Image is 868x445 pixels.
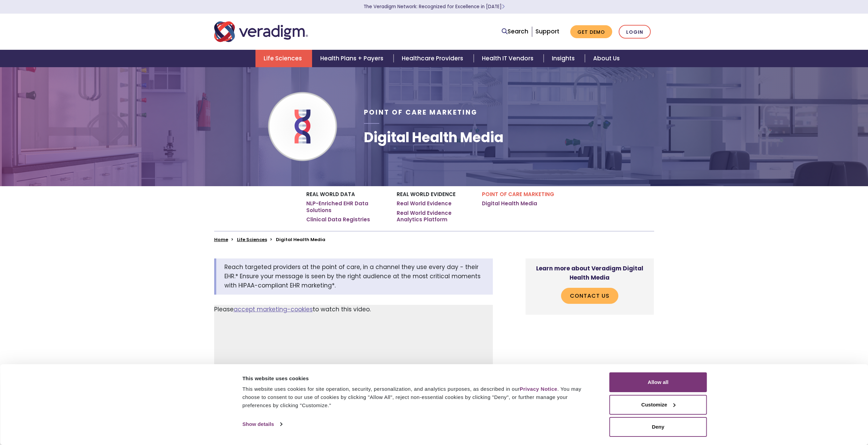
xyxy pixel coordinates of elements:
[214,236,228,243] a: Home
[535,27,559,35] a: Support
[520,386,557,392] a: Privacy Notice
[364,129,503,146] h1: Digital Health Media
[306,216,370,223] a: Clinical Data Registries
[394,50,473,67] a: Healthcare Providers
[242,385,594,410] div: This website uses cookies for site operation, security, personalization, and analytics purposes, ...
[224,263,481,290] span: Reach targeted providers at the point of care, in a channel they use every day - their EHR.* Ensu...
[502,3,505,10] span: Learn More
[397,200,452,207] a: Real World Evidence
[364,108,477,117] span: Point of Care Marketing
[561,288,618,303] a: Contact Us
[619,25,651,39] a: Login
[536,264,643,282] strong: Learn more about Veradigm Digital Health Media
[544,50,585,67] a: Insights
[609,372,707,392] button: Allow all
[255,50,312,67] a: Life Sciences
[609,417,707,437] button: Deny
[312,50,394,67] a: Health Plans + Payers
[242,374,594,383] div: This website uses cookies
[570,25,612,39] a: Get Demo
[474,50,544,67] a: Health IT Vendors
[234,305,313,313] a: accept marketing-cookies
[397,210,472,223] a: Real World Evidence Analytics Platform
[214,20,308,43] img: Veradigm logo
[214,305,371,313] span: Please to watch this video.
[585,50,628,67] a: About Us
[364,3,505,10] a: The Veradigm Network: Recognized for Excellence in [DATE]Learn More
[609,395,707,415] button: Customize
[482,200,537,207] a: Digital Health Media
[502,27,528,36] a: Search
[237,236,267,243] a: Life Sciences
[306,200,386,213] a: NLP-Enriched EHR Data Solutions
[242,419,282,429] a: Show details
